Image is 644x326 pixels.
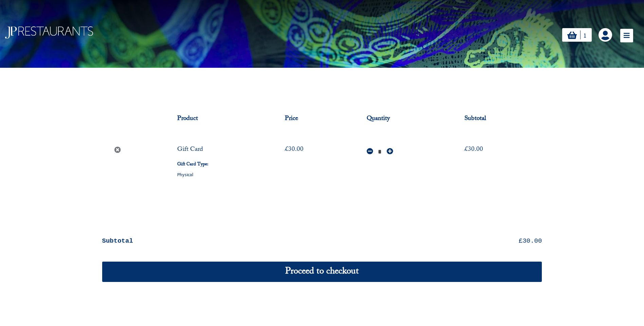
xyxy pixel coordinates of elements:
[102,262,542,282] a: Proceed to checkout
[367,146,373,157] button: Reduce Quantity
[356,103,454,134] th: Quantity
[464,144,468,156] span: £
[584,32,587,39] span: 1
[375,145,385,159] input: Quantity
[177,160,264,170] dt: Gift Card Type:
[464,144,483,156] bdi: 30.00
[102,229,346,252] th: Subtotal
[112,145,123,155] a: Remove Gift Card from cart
[562,28,592,42] a: 1
[519,237,522,245] span: £
[177,170,264,180] p: physical
[285,144,303,156] bdi: 30.00
[454,103,542,134] th: Subtotal
[387,146,393,157] button: Increase Quantity
[274,103,356,134] th: Price
[519,237,542,245] bdi: 30.00
[167,134,274,195] td: Gift Card
[285,144,288,156] span: £
[5,26,93,39] img: logo-final-from-website.png
[167,103,274,134] th: Product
